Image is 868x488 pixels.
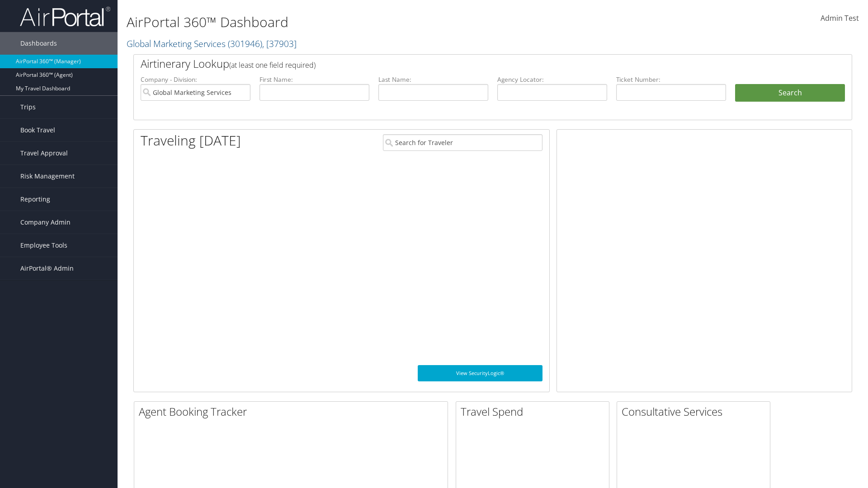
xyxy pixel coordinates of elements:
[141,56,785,71] h2: Airtinerary Lookup
[20,6,110,27] img: airportal-logo.png
[228,38,262,50] span: ( 301946 )
[20,257,74,280] span: AirPortal® Admin
[497,75,607,84] label: Agency Locator:
[127,13,615,32] h1: AirPortal 360™ Dashboard
[418,365,542,381] a: View SecurityLogic®
[20,234,67,257] span: Employee Tools
[378,75,488,84] label: Last Name:
[139,404,448,419] h2: Agent Booking Tracker
[383,134,542,151] input: Search for Traveler
[262,38,297,50] span: , [ 37903 ]
[20,211,71,234] span: Company Admin
[127,38,297,50] a: Global Marketing Services
[461,404,609,419] h2: Travel Spend
[141,131,241,150] h1: Traveling [DATE]
[20,96,36,118] span: Trips
[622,404,770,419] h2: Consultative Services
[259,75,369,84] label: First Name:
[20,142,68,164] span: Travel Approval
[735,84,845,102] button: Search
[821,5,859,33] a: Admin Test
[20,188,50,211] span: Reporting
[821,13,859,23] span: Admin Test
[20,165,75,188] span: Risk Management
[141,75,250,84] label: Company - Division:
[20,32,57,55] span: Dashboards
[616,75,726,84] label: Ticket Number:
[20,119,55,141] span: Book Travel
[229,60,316,70] span: (at least one field required)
